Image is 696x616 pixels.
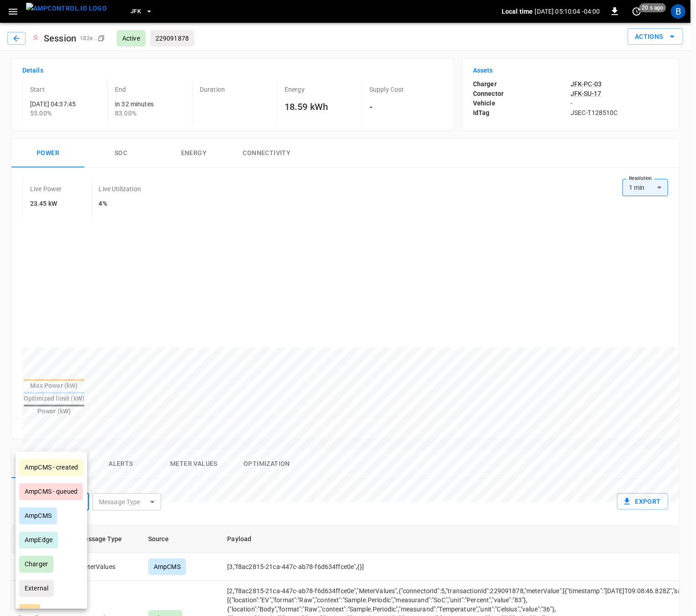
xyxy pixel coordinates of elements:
div: External [19,580,54,597]
div: Charger [19,556,53,573]
div: AmpCMS - created [19,459,83,476]
div: AmpCMS - queued [19,483,83,500]
div: AmpEdge [19,532,58,548]
div: AmpCMS [19,507,57,524]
